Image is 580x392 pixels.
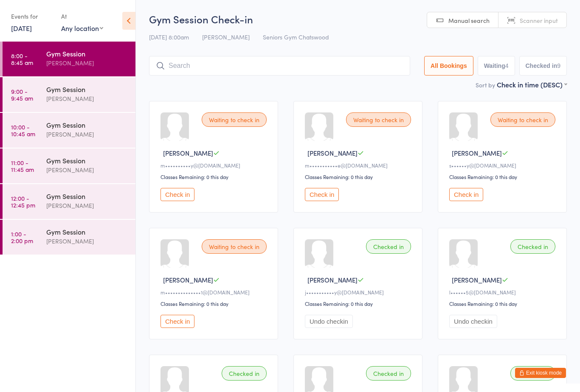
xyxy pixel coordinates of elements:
div: [PERSON_NAME] [46,165,128,175]
div: j•••••••••••y@[DOMAIN_NAME] [305,288,414,296]
time: 12:00 - 12:45 pm [11,195,35,208]
time: 1:00 - 2:00 pm [11,230,33,244]
span: Seniors Gym Chatswood [263,33,329,41]
button: Check in [305,188,339,201]
div: Classes Remaining: 0 this day [160,173,269,180]
div: Classes Remaining: 0 this day [160,300,269,307]
div: Classes Remaining: 0 this day [449,300,558,307]
div: Waiting to check in [346,112,411,127]
a: [DATE] [11,23,32,33]
div: Classes Remaining: 0 this day [305,300,414,307]
a: 12:00 -12:45 pmGym Session[PERSON_NAME] [3,184,135,219]
button: Undo checkin [305,315,353,328]
time: 10:00 - 10:45 am [11,123,35,137]
span: [PERSON_NAME] [307,275,358,284]
button: Checked in9 [519,56,567,76]
span: Scanner input [520,16,558,25]
div: Gym Session [46,191,128,201]
a: 1:00 -2:00 pmGym Session[PERSON_NAME] [3,220,135,255]
div: Gym Session [46,120,128,129]
button: Check in [160,315,194,328]
div: s••••••y@[DOMAIN_NAME] [449,162,558,169]
div: Checked in [510,239,555,254]
div: 4 [505,62,509,69]
a: 9:00 -9:45 amGym Session[PERSON_NAME] [3,77,135,112]
a: 8:00 -8:45 amGym Session[PERSON_NAME] [3,42,135,76]
div: Waiting to check in [202,239,267,254]
input: Search [149,56,410,76]
label: Sort by [476,81,495,89]
div: Check in time (DESC) [497,80,567,89]
span: [PERSON_NAME] [202,33,250,41]
button: Exit kiosk mode [515,368,566,378]
time: 9:00 - 9:45 am [11,88,33,101]
div: Gym Session [46,227,128,236]
div: [PERSON_NAME] [46,94,128,104]
button: Waiting4 [478,56,515,76]
div: Any location [61,23,103,33]
div: Waiting to check in [490,112,555,127]
div: [PERSON_NAME] [46,129,128,139]
div: [PERSON_NAME] [46,236,128,246]
div: Gym Session [46,49,128,58]
span: [PERSON_NAME] [452,148,502,157]
div: [PERSON_NAME] [46,201,128,210]
span: Manual search [448,16,490,25]
button: Check in [160,188,194,201]
span: [PERSON_NAME] [163,148,213,157]
div: Checked in [222,366,267,381]
div: Events for [11,9,53,23]
div: Gym Session [46,84,128,94]
time: 11:00 - 11:45 am [11,159,34,173]
div: Classes Remaining: 0 this day [305,173,414,180]
button: All Bookings [424,56,473,76]
div: Gym Session [46,156,128,165]
button: Check in [449,188,483,201]
div: l••••••5@[DOMAIN_NAME] [449,288,558,296]
span: [PERSON_NAME] [452,275,502,284]
div: Checked in [366,366,411,381]
div: 9 [557,62,560,69]
span: [PERSON_NAME] [307,148,358,157]
div: At [61,9,103,23]
a: 11:00 -11:45 amGym Session[PERSON_NAME] [3,148,135,183]
div: [PERSON_NAME] [46,58,128,68]
a: 10:00 -10:45 amGym Session[PERSON_NAME] [3,113,135,148]
div: m••••••••••y@[DOMAIN_NAME] [160,162,269,169]
time: 8:00 - 8:45 am [11,52,33,66]
span: [PERSON_NAME] [163,275,213,284]
button: Undo checkin [449,315,497,328]
div: m••••••••••••••1@[DOMAIN_NAME] [160,288,269,296]
h2: Gym Session Check-in [149,12,567,26]
div: Checked in [366,239,411,254]
div: Checked in [510,366,555,381]
div: Classes Remaining: 0 this day [449,173,558,180]
div: Waiting to check in [202,112,267,127]
span: [DATE] 8:00am [149,33,189,41]
div: m•••••••••••e@[DOMAIN_NAME] [305,162,414,169]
